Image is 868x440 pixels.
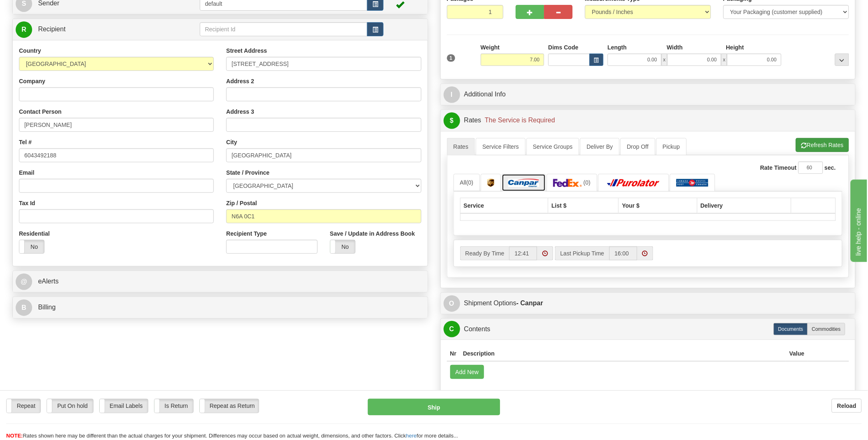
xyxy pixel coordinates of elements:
label: Save / Update in Address Book [330,229,415,238]
a: Rates [447,138,475,155]
span: I [444,87,460,103]
th: Nr [447,346,460,361]
span: (0) [584,179,591,186]
label: City [226,138,237,146]
a: @ eAlerts [16,273,425,290]
span: x [721,54,727,66]
a: All [454,174,480,191]
label: Width [667,43,683,51]
b: Reload [837,403,856,409]
label: Tel # [19,138,32,146]
a: Service Groups [526,138,579,155]
a: IAdditional Info [444,86,853,103]
span: B [16,300,32,316]
span: @ [16,274,32,290]
a: B Billing [16,299,425,316]
img: FedEx Express® [553,179,582,187]
span: C [444,321,460,337]
iframe: chat widget [849,178,867,262]
span: $ [444,112,460,129]
label: Is Return [154,399,193,412]
img: UPS [487,179,494,187]
label: Repeat [7,399,40,412]
label: sec. [825,164,836,172]
th: Service [460,198,548,213]
th: Your $ [619,198,697,213]
input: Enter a location [226,57,421,71]
span: 1 [447,54,456,62]
a: Drop Off [620,138,655,155]
img: Canpar [508,179,539,187]
label: Address 2 [226,77,254,85]
a: Service Filters [476,138,526,155]
span: Recipient [38,26,66,33]
span: eAlerts [38,278,58,285]
a: $Rates The Service is Required [444,112,853,129]
label: Dims Code [548,43,578,51]
button: Reload [832,399,862,413]
img: Purolator [605,179,662,187]
label: Put On hold [47,399,93,412]
label: Zip / Postal [226,199,257,207]
span: x [662,54,667,66]
th: Delivery [697,198,791,213]
img: Canada Post [676,179,709,187]
label: Ready By Time [460,246,510,260]
a: Pickup [656,138,687,155]
a: CContents [444,321,853,338]
label: Repeat as Return [200,399,259,412]
label: Country [19,47,41,55]
button: Refresh Rates [796,138,849,152]
label: No [330,240,355,253]
label: Contact Person [19,108,61,116]
span: Billing [38,304,56,311]
span: (0) [466,179,473,186]
label: Commodities [807,323,845,335]
th: Description [460,346,786,361]
label: Documents [774,323,808,335]
span: The Service is Required [485,117,555,124]
label: Residential [19,229,50,238]
label: No [19,240,44,253]
label: Address 3 [226,108,254,116]
span: R [16,21,32,38]
label: Tax Id [19,199,35,207]
label: Last Pickup Time [555,246,609,260]
label: Company [19,77,45,85]
label: Recipient Type [226,229,267,238]
button: Add New [450,365,484,379]
label: Length [608,43,627,51]
strong: - Canpar [517,300,543,307]
div: live help - online [6,5,76,15]
button: Ship [368,399,500,415]
label: State / Province [226,169,269,177]
th: Value [786,346,808,361]
span: O [444,295,460,312]
label: Height [726,43,744,51]
label: Weight [481,43,500,51]
label: Rate Timeout [760,164,797,172]
label: Email [19,169,34,177]
label: Street Address [226,47,267,55]
a: here [406,433,417,439]
a: R Recipient [16,21,179,38]
a: Deliver By [580,138,620,155]
label: Email Labels [100,399,148,412]
span: NOTE: [6,433,23,439]
div: ... [835,54,849,66]
a: OShipment Options- Canpar [444,295,853,312]
input: Recipient Id [200,22,368,36]
th: List $ [548,198,619,213]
